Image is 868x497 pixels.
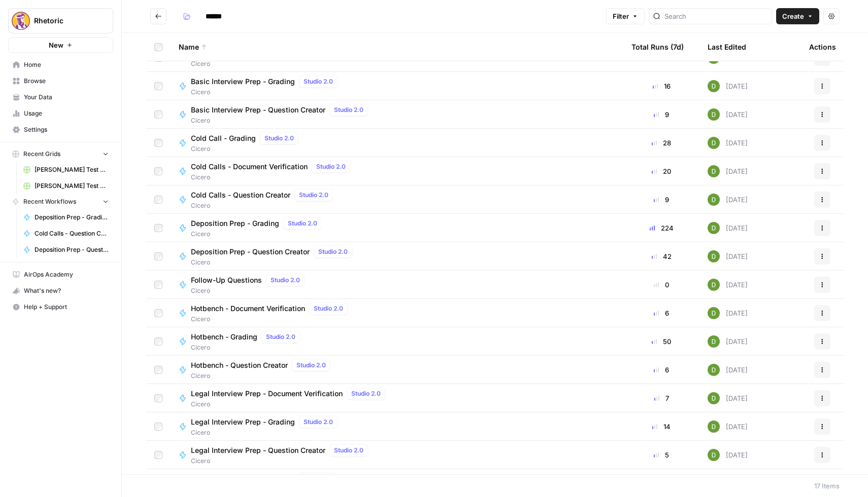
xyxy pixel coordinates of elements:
[179,274,615,295] a: Follow-Up QuestionsStudio 2.0Cicero
[288,219,317,228] span: Studio 2.0
[35,181,109,190] span: [PERSON_NAME] Test Workflow - SERP Overview Grid
[8,146,113,162] button: Recent Grids
[318,247,348,256] span: Studio 2.0
[191,474,294,484] span: Oral Argument - Grading (AIO)
[708,392,748,404] div: [DATE]
[191,445,325,455] span: Legal Interview Prep - Question Creator
[8,73,113,89] a: Browse
[631,422,691,432] div: 14
[631,393,691,403] div: 7
[8,57,113,73] a: Home
[631,450,691,460] div: 5
[191,88,342,97] span: Cicero
[351,389,381,398] span: Studio 2.0
[191,77,295,87] span: Basic Interview Prep - Grading
[314,304,343,313] span: Studio 2.0
[35,245,109,254] span: Deposition Prep - Question Creator
[631,223,691,233] div: 224
[179,416,615,437] a: Legal Interview Prep - GradingStudio 2.0Cicero
[708,335,720,348] img: 9imwbg9onax47rbj8p24uegffqjq
[631,33,684,61] div: Total Runs (7d)
[191,389,343,399] span: Legal Interview Prep - Document Verification
[23,197,76,206] span: Recent Workflows
[708,165,720,177] img: 9imwbg9onax47rbj8p24uegffqjq
[191,286,309,295] span: Cicero
[49,40,63,50] span: New
[631,109,691,120] div: 9
[708,449,748,461] div: [DATE]
[809,33,836,61] div: Actions
[8,122,113,138] a: Settings
[708,307,720,319] img: 9imwbg9onax47rbj8p24uegffqjq
[8,8,113,33] button: Workspace: Rhetoric
[179,33,615,61] div: Name
[191,371,335,380] span: Cicero
[303,474,332,483] span: Studio 2.0
[179,132,615,154] a: Cold Call - GradingStudio 2.0Cicero
[708,165,748,177] div: [DATE]
[264,134,294,143] span: Studio 2.0
[179,104,615,125] a: Basic Interview Prep - Question CreatorStudio 2.0Cicero
[19,162,113,178] a: [PERSON_NAME] Test Workflow - Copilot Example Grid
[296,361,326,370] span: Studio 2.0
[334,105,363,114] span: Studio 2.0
[708,392,720,404] img: 9imwbg9onax47rbj8p24uegffqjq
[814,481,840,491] div: 17 Items
[708,335,748,348] div: [DATE]
[266,332,295,341] span: Studio 2.0
[191,303,305,314] span: Hotbench - Document Verification
[191,190,290,200] span: Cold Calls - Question Creator
[8,89,113,105] a: Your Data
[35,213,109,222] span: Deposition Prep - Grading
[631,166,691,176] div: 20
[179,388,615,409] a: Legal Interview Prep - Document VerificationStudio 2.0Cicero
[782,11,804,21] span: Create
[708,108,720,121] img: 9imwbg9onax47rbj8p24uegffqjq
[191,275,262,285] span: Follow-Up Questions
[708,194,720,206] img: 9imwbg9onax47rbj8p24uegffqjq
[34,16,95,26] span: Rhetoric
[708,250,720,262] img: 9imwbg9onax47rbj8p24uegffqjq
[179,444,615,466] a: Legal Interview Prep - Question CreatorStudio 2.0Cicero
[179,302,615,324] a: Hotbench - Document VerificationStudio 2.0Cicero
[24,302,109,312] span: Help + Support
[708,420,748,433] div: [DATE]
[708,420,720,433] img: 9imwbg9onax47rbj8p24uegffqjq
[613,11,629,21] span: Filter
[19,242,113,258] a: Deposition Prep - Question Creator
[19,225,113,242] a: Cold Calls - Question Creator
[191,456,372,466] span: Cicero
[191,230,326,239] span: Cicero
[19,178,113,194] a: [PERSON_NAME] Test Workflow - SERP Overview Grid
[708,137,748,149] div: [DATE]
[12,12,30,30] img: Rhetoric Logo
[179,75,615,97] a: Basic Interview Prep - GradingStudio 2.0Cicero
[191,417,295,427] span: Legal Interview Prep - Grading
[271,276,300,285] span: Studio 2.0
[708,250,748,262] div: [DATE]
[631,81,691,91] div: 16
[631,365,691,375] div: 6
[8,105,113,122] a: Usage
[191,360,288,370] span: Hotbench - Question Creator
[708,33,746,61] div: Last Edited
[191,201,337,210] span: Cicero
[19,209,113,225] a: Deposition Prep - Grading
[8,266,113,283] a: AirOps Academy
[24,109,109,118] span: Usage
[35,165,109,174] span: [PERSON_NAME] Test Workflow - Copilot Example Grid
[631,195,691,205] div: 9
[708,364,720,376] img: 9imwbg9onax47rbj8p24uegffqjq
[631,251,691,261] div: 42
[8,194,113,209] button: Recent Workflows
[631,336,691,347] div: 50
[179,161,615,182] a: Cold Calls - Document VerificationStudio 2.0Cicero
[708,364,748,376] div: [DATE]
[191,315,352,324] span: Cicero
[776,8,819,24] button: Create
[708,279,748,291] div: [DATE]
[35,229,109,238] span: Cold Calls - Question Creator
[191,258,356,267] span: Cicero
[606,8,645,24] button: Filter
[9,283,113,298] div: What's new?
